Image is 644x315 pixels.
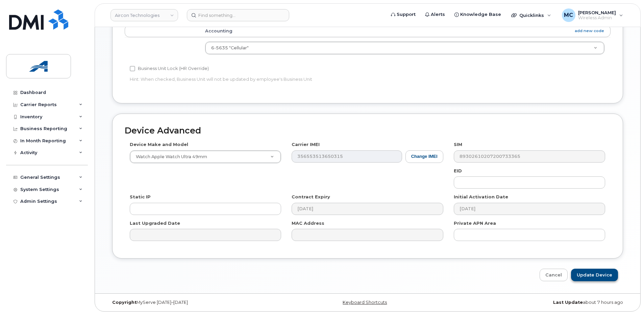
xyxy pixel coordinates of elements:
[460,11,501,18] span: Knowledge Base
[397,11,416,18] span: Support
[557,8,628,22] div: Mark Cordingley
[205,42,604,54] a: 6-5635 "Cellular"
[130,194,151,200] label: Static IP
[292,220,324,226] label: MAC Address
[132,154,207,160] span: Watch Apple Watch Ultra 49mm
[450,8,506,21] a: Knowledge Base
[292,141,320,148] label: Carrier IMEI
[343,300,387,305] a: Keyboard Shortcuts
[506,8,556,22] div: Quicklinks
[130,141,188,148] label: Device Make and Model
[431,11,445,18] span: Alerts
[454,168,462,174] label: EID
[575,28,604,34] a: add new code
[386,8,420,21] a: Support
[454,300,628,305] div: about 7 hours ago
[454,220,496,226] label: Private APN Area
[540,269,568,281] a: Cancel
[454,194,508,200] label: Initial Activation Date
[130,66,135,71] input: Business Unit Lock (HR Override)
[211,45,249,50] span: 6-5635
[187,9,289,21] input: Find something...
[571,269,618,281] input: Update Device
[199,25,611,37] th: Accounting
[130,76,443,82] p: Hint: When checked, Business Unit will not be updated by employee's Business Unit
[519,13,544,18] span: Quicklinks
[130,151,281,163] a: Watch Apple Watch Ultra 49mm
[405,150,443,163] button: Change IMEI
[578,10,616,15] span: [PERSON_NAME]
[564,11,573,19] span: MC
[292,194,330,200] label: Contract Expiry
[130,220,180,226] label: Last Upgraded Date
[553,300,583,305] strong: Last Update
[130,65,209,73] label: Business Unit Lock (HR Override)
[110,9,178,21] a: Aircon Technologies
[420,8,450,21] a: Alerts
[125,126,611,136] h2: Device Advanced
[454,141,462,148] label: SIM
[107,300,281,305] div: MyServe [DATE]–[DATE]
[578,15,616,21] span: Wireless Admin
[112,300,137,305] strong: Copyright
